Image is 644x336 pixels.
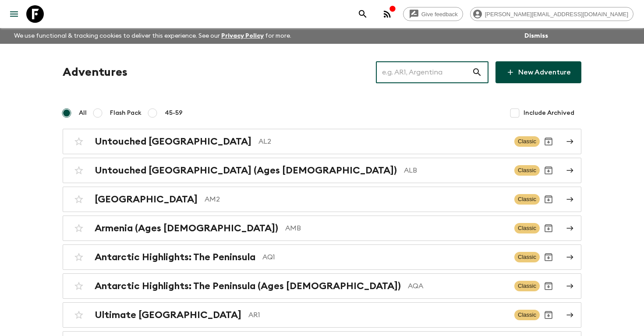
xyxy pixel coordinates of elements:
[514,223,540,233] span: Classic
[205,194,507,205] p: AM2
[95,136,251,147] h2: Untouched [GEOGRAPHIC_DATA]
[470,7,633,21] div: [PERSON_NAME][EMAIL_ADDRESS][DOMAIN_NAME]
[540,248,557,266] button: Archive
[540,133,557,150] button: Archive
[248,310,507,320] p: AR1
[63,273,581,299] a: Antarctic Highlights: The Peninsula (Ages [DEMOGRAPHIC_DATA])AQAClassicArchive
[95,223,278,234] h2: Armenia (Ages [DEMOGRAPHIC_DATA])
[63,302,581,328] a: Ultimate [GEOGRAPHIC_DATA]AR1ClassicArchive
[63,129,581,154] a: Untouched [GEOGRAPHIC_DATA]AL2ClassicArchive
[221,33,264,39] a: Privacy Policy
[514,165,540,176] span: Classic
[522,30,550,42] button: Dismiss
[285,223,507,233] p: AMB
[63,158,581,183] a: Untouched [GEOGRAPHIC_DATA] (Ages [DEMOGRAPHIC_DATA])ALBClassicArchive
[540,191,557,208] button: Archive
[514,310,540,320] span: Classic
[95,251,255,263] h2: Antarctic Highlights: The Peninsula
[63,64,127,81] h1: Adventures
[5,5,23,23] button: menu
[95,280,401,292] h2: Antarctic Highlights: The Peninsula (Ages [DEMOGRAPHIC_DATA])
[79,109,87,117] span: All
[354,5,372,23] button: search adventures
[110,109,142,117] span: Flash Pack
[514,194,540,205] span: Classic
[514,136,540,147] span: Classic
[63,187,581,212] a: [GEOGRAPHIC_DATA]AM2ClassicArchive
[540,219,557,237] button: Archive
[403,7,463,21] a: Give feedback
[95,309,241,321] h2: Ultimate [GEOGRAPHIC_DATA]
[11,28,295,44] p: We use functional & tracking cookies to deliver this experience. See our for more.
[376,60,472,85] input: e.g. AR1, Argentina
[165,109,183,117] span: 45-59
[495,61,581,83] a: New Adventure
[540,162,557,179] button: Archive
[417,11,463,18] span: Give feedback
[514,281,540,291] span: Classic
[524,109,574,117] span: Include Archived
[404,165,507,176] p: ALB
[540,277,557,295] button: Archive
[540,306,557,324] button: Archive
[514,252,540,262] span: Classic
[262,252,507,262] p: AQ1
[408,281,507,291] p: AQA
[95,165,397,176] h2: Untouched [GEOGRAPHIC_DATA] (Ages [DEMOGRAPHIC_DATA])
[95,194,198,205] h2: [GEOGRAPHIC_DATA]
[63,244,581,270] a: Antarctic Highlights: The PeninsulaAQ1ClassicArchive
[258,136,507,147] p: AL2
[63,216,581,241] a: Armenia (Ages [DEMOGRAPHIC_DATA])AMBClassicArchive
[480,11,633,18] span: [PERSON_NAME][EMAIL_ADDRESS][DOMAIN_NAME]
